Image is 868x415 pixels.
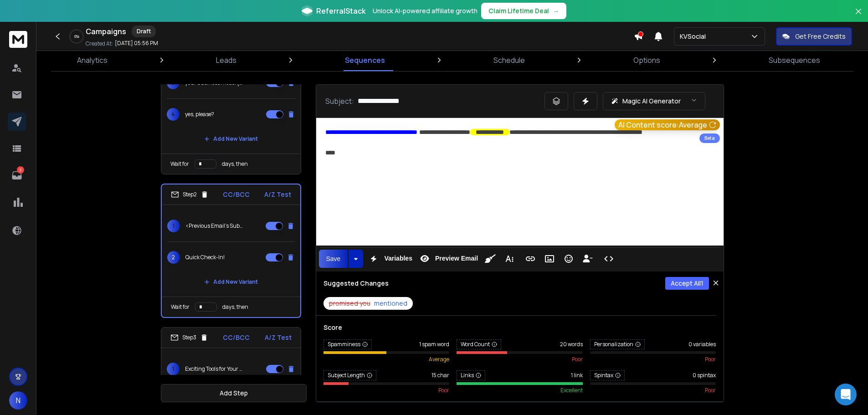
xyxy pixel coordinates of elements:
[579,250,596,268] button: Insert Unsubscribe Link
[161,384,307,402] button: Add Step
[216,55,236,66] p: Leads
[482,250,499,268] button: Clean HTML
[339,49,390,71] a: Sequences
[9,391,27,410] button: N
[553,6,559,15] span: →
[560,387,583,394] span: excellent
[8,166,26,184] a: 2
[170,333,208,342] div: Step 3
[776,27,852,46] button: Get Free Credits
[560,341,583,348] span: 20 words
[600,250,617,268] button: Code View
[319,250,348,268] button: Save
[705,356,716,363] span: poor
[324,339,372,349] span: Spamminess
[665,277,709,290] button: Accept All1
[522,250,539,268] button: Insert Link (Ctrl+K)
[324,279,389,288] h3: Suggested Changes
[571,372,583,379] span: 1 link
[590,339,645,349] span: Personalization
[222,303,248,311] p: days, then
[211,49,242,71] a: Leads
[590,370,625,380] span: Spintax
[329,299,370,308] span: promised you
[541,250,558,268] button: Insert Image (Ctrl+P)
[416,250,480,268] button: Preview Email
[769,55,820,66] p: Subsequences
[197,273,265,291] button: Add New Variant
[688,341,716,348] span: 0 variables
[167,220,180,232] span: 1
[763,49,826,71] a: Subsequences
[501,250,518,268] button: More Text
[345,55,385,66] p: Sequences
[185,222,244,230] p: <Previous Email's Subject>
[265,333,292,342] p: A/Z Test
[795,32,846,41] p: Get Free Credits
[572,356,583,363] span: poor
[17,166,24,174] p: 2
[86,26,126,37] h1: Campaigns
[429,356,449,363] span: average
[373,6,478,15] p: Unlock AI-powered affiliate growth
[481,3,566,19] button: Claim Lifetime Deal→
[603,92,705,110] button: Magic AI Generator
[457,370,485,380] span: Links
[324,370,376,380] span: Subject Length
[115,40,158,47] p: [DATE] 05:56 PM
[374,299,407,308] span: mentioned
[167,108,180,121] span: 4
[853,5,864,27] button: Close banner
[365,250,414,268] button: Variables
[419,341,449,348] span: 1 spam word
[633,55,660,66] p: Options
[197,130,265,148] button: Add New Variant
[433,255,480,262] span: Preview Email
[438,387,449,394] span: poor
[488,49,530,71] a: Schedule
[167,363,180,375] span: 1
[382,255,414,262] span: Variables
[457,339,501,349] span: Word Count
[185,365,243,373] p: Exciting Tools for Your Business Growth
[185,254,225,261] p: Quick Check-In!
[316,5,365,16] span: ReferralStack
[693,372,716,379] span: 0 spintax
[132,26,156,37] div: Draft
[324,323,716,332] h3: Score
[72,49,113,71] a: Analytics
[835,384,857,405] div: Open Intercom Messenger
[171,303,190,311] p: Wait for
[170,160,189,168] p: Wait for
[628,49,666,71] a: Options
[171,190,209,199] div: Step 2
[431,372,449,379] span: 15 char
[560,250,577,268] button: Emoticons
[325,96,354,107] p: Subject:
[86,40,113,47] p: Created At:
[622,97,681,106] p: Magic AI Generator
[705,387,716,394] span: poor
[223,190,250,199] p: CC/BCC
[615,119,720,130] button: AI Content score:Average
[493,55,525,66] p: Schedule
[223,333,250,342] p: CC/BCC
[74,34,79,39] p: 0 %
[167,251,180,264] span: 2
[161,184,301,318] li: Step2CC/BCCA/Z Test1<Previous Email's Subject>2Quick Check-In!Add New VariantWait fordays, then
[680,32,709,41] p: KVSocial
[264,190,291,199] p: A/Z Test
[699,133,720,143] div: Beta
[185,111,214,118] p: yes, please?
[222,160,248,168] p: days, then
[77,55,108,66] p: Analytics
